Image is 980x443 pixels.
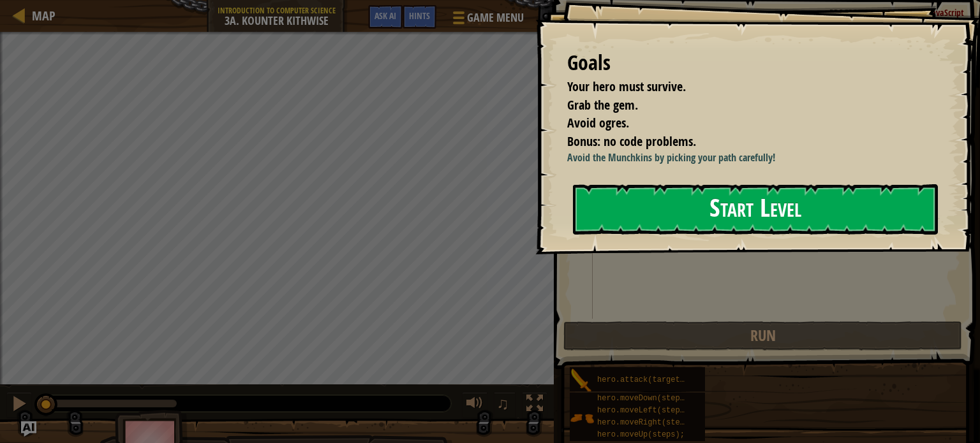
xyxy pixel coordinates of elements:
img: portrait.png [570,368,594,393]
button: Toggle fullscreen [522,392,547,418]
button: Start Level [573,184,938,235]
img: portrait.png [570,406,594,430]
button: Run [563,321,962,351]
li: Your hero must survive. [551,78,932,96]
div: Goals [567,48,935,78]
li: Bonus: no code problems. [551,133,932,151]
button: Ask AI [21,421,36,437]
button: Game Menu [443,5,531,35]
span: hero.moveDown(steps); [597,394,694,403]
span: Bonus: no code problems. [567,133,696,150]
button: ♫ [494,392,516,418]
span: Grab the gem. [567,96,638,113]
button: Ctrl + P: Pause [6,392,32,418]
li: Avoid ogres. [551,114,932,133]
span: hero.moveLeft(steps); [597,406,694,415]
span: Ask AI [375,10,396,22]
p: Avoid the Munchkins by picking your path carefully! [567,150,945,165]
span: hero.moveUp(steps); [597,430,685,439]
span: Game Menu [467,10,524,26]
span: Map [32,7,56,24]
span: ♫ [496,394,509,413]
span: Your hero must survive. [567,78,686,95]
span: hero.moveRight(steps); [597,418,698,427]
span: Hints [409,10,430,22]
a: Map [26,7,56,24]
span: Avoid ogres. [567,114,629,131]
button: Adjust volume [462,392,487,418]
li: Grab the gem. [551,96,932,115]
span: hero.attack(target); [597,375,689,384]
button: Ask AI [368,5,403,29]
